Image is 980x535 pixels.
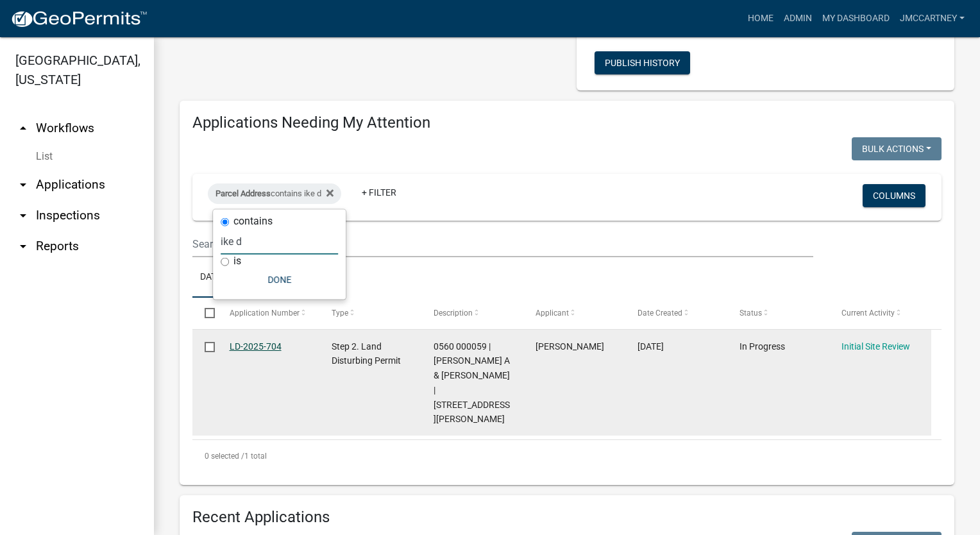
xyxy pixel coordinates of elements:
[233,216,273,226] label: contains
[595,59,690,69] wm-modal-confirm: Workflow Publish History
[841,309,895,318] span: Current Activity
[523,298,625,328] datatable-header-cell: Applicant
[192,231,813,257] input: Search for applications
[743,6,779,31] a: Home
[215,189,271,198] span: Parcel Address
[841,341,910,352] a: Initial Site Review
[205,452,244,461] span: 0 selected /
[779,6,817,31] a: Admin
[319,298,421,328] datatable-header-cell: Type
[817,6,895,31] a: My Dashboard
[230,341,282,352] a: LD-2025-704
[434,309,473,318] span: Description
[625,298,727,328] datatable-header-cell: Date Created
[829,298,931,328] datatable-header-cell: Current Activity
[434,341,510,425] span: 0560 000059 | JACOBS ROBIN A & HENRY M | 11 IKE DAVIDSON RD
[332,341,401,366] span: Step 2. Land Disturbing Permit
[192,508,942,527] h4: Recent Applications
[192,257,229,298] a: Data
[895,6,970,31] a: jmccartney
[351,181,407,204] a: + Filter
[192,114,942,132] h4: Applications Needing My Attention
[852,137,942,160] button: Bulk Actions
[739,309,762,318] span: Status
[192,298,217,328] datatable-header-cell: Select
[15,208,31,223] i: arrow_drop_down
[208,183,341,204] div: contains ike d
[230,309,300,318] span: Application Number
[638,341,664,352] span: 09/15/2025
[638,309,682,318] span: Date Created
[221,268,338,291] button: Done
[727,298,829,328] datatable-header-cell: Status
[332,309,348,318] span: Type
[233,256,241,266] label: is
[217,298,319,328] datatable-header-cell: Application Number
[15,177,31,192] i: arrow_drop_down
[536,341,604,352] span: Robert Wynne
[595,51,690,74] button: Publish History
[739,341,785,352] span: In Progress
[15,121,31,136] i: arrow_drop_up
[15,239,31,254] i: arrow_drop_down
[192,440,942,472] div: 1 total
[863,184,925,207] button: Columns
[536,309,569,318] span: Applicant
[421,298,523,328] datatable-header-cell: Description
